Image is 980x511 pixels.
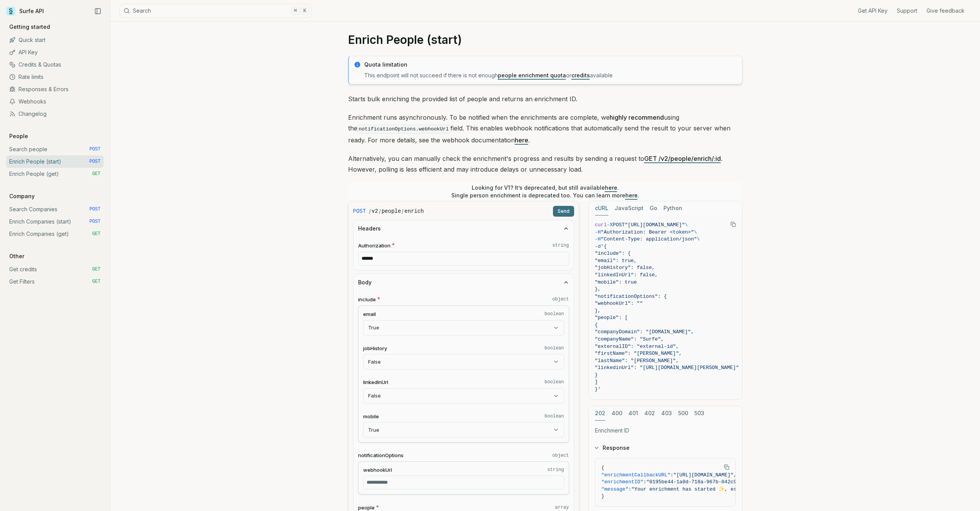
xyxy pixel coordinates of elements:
[615,201,643,215] button: JavaScript
[6,71,104,83] a: Rate limits
[595,294,667,299] span: "notificationOptions": {
[595,372,598,378] span: }
[595,386,601,392] span: }'
[6,23,53,31] p: Getting started
[601,472,670,478] span: "enrichmentCallbackURL"
[6,46,104,58] a: API Key
[379,207,381,215] span: /
[6,155,104,168] a: Enrich People (start) POST
[571,72,590,78] a: credits
[89,159,101,165] span: POST
[727,219,739,230] button: Copy Text
[601,493,605,499] span: }
[595,258,637,264] span: "email": true,
[595,201,608,215] button: cURL
[601,244,607,249] span: '{
[89,146,101,152] span: POST
[625,222,685,228] span: "[URL][DOMAIN_NAME]"
[382,207,401,215] code: people
[595,279,637,285] span: "mobile": true
[595,406,605,421] button: 202
[607,222,613,228] span: -X
[697,236,700,242] span: \
[6,95,104,108] a: Webhooks
[595,379,598,385] span: ]
[358,452,404,459] span: notificationOptions
[6,192,38,200] p: Company
[6,108,104,120] a: Changelog
[858,7,888,15] a: Get API Key
[348,153,742,175] p: Alternatively, you can manually check the enrichment's progress and results by sending a request ...
[6,34,104,46] a: Quick start
[544,413,564,419] code: boolean
[6,58,104,71] a: Credits & Quotas
[363,311,376,318] span: email
[595,236,601,242] span: -H
[644,155,721,162] a: GET /v2/people/enrich/:id
[369,207,371,215] span: /
[595,365,739,371] span: "linkedinUrl": "[URL][DOMAIN_NAME][PERSON_NAME]"
[6,263,104,276] a: Get credits GET
[734,472,737,478] span: ,
[89,219,101,225] span: POST
[552,453,569,459] code: object
[6,83,104,95] a: Responses & Errors
[6,276,104,288] a: Get Filters GET
[670,472,673,478] span: :
[595,322,598,328] span: {
[372,207,378,215] code: v2
[595,286,601,292] span: },
[6,252,27,260] p: Other
[363,379,388,386] span: linkedInUrl
[92,5,104,17] button: Collapse Sidebar
[301,7,309,15] kbd: K
[92,266,101,272] span: GET
[610,114,664,121] strong: highly recommend
[595,351,682,356] span: "firstName": "[PERSON_NAME]",
[348,94,742,104] p: Starts bulk enriching the provided list of people and returns an enrichment ID.
[364,61,737,68] p: Quota limitation
[357,125,451,134] code: notificationOptions.webhookUrl
[544,345,564,351] code: boolean
[353,207,366,215] span: POST
[498,72,566,78] a: people enrichment quota
[6,5,44,17] a: Surfe API
[402,207,404,215] span: /
[595,250,631,256] span: "include": {
[552,242,569,249] code: string
[92,171,101,177] span: GET
[364,72,737,79] p: This endpoint will not succeed if there is not enough or available
[348,112,742,145] p: Enrichment runs asynchronously. To be notified when the enrichments are complete, we using the fi...
[661,406,672,421] button: 403
[363,466,392,474] span: webhookUrl
[6,215,104,228] a: Enrich Companies (start) POST
[92,279,101,285] span: GET
[291,7,300,15] kbd: ⌘
[694,229,697,235] span: \
[451,184,639,199] p: Looking for V1? It’s deprecated, but still available . Single person enrichment is deprecated too...
[6,168,104,180] a: Enrich People (get) GET
[926,7,965,15] a: Give feedback
[650,201,657,215] button: Go
[6,228,104,240] a: Enrich Companies (get) GET
[694,406,704,421] button: 503
[595,427,736,434] p: Enrichment ID
[358,296,376,303] span: include
[628,406,638,421] button: 401
[605,184,617,191] a: here
[613,222,625,228] span: POST
[404,207,424,215] code: enrich
[643,479,647,485] span: :
[595,336,664,342] span: "companyName": "Surfe",
[611,406,622,421] button: 400
[595,308,601,314] span: },
[595,329,694,335] span: "companyDomain": "[DOMAIN_NAME]",
[678,406,688,421] button: 500
[552,296,569,302] code: object
[544,379,564,385] code: boolean
[363,413,379,420] span: mobile
[92,231,101,237] span: GET
[644,406,655,421] button: 402
[515,136,528,144] a: here
[547,467,564,473] code: string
